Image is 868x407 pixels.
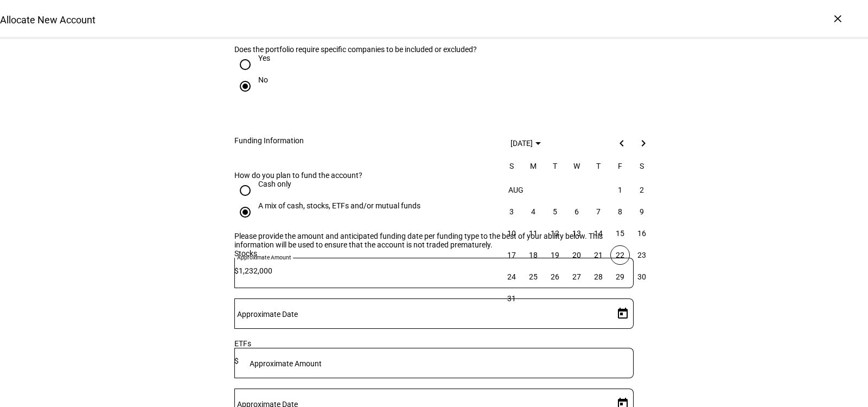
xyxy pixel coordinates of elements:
span: M [530,162,537,170]
span: 3 [502,202,521,221]
button: August 26, 2025 [544,266,566,288]
button: August 3, 2025 [501,201,522,222]
span: 9 [632,202,652,221]
button: August 20, 2025 [566,244,588,266]
span: [DATE] [510,139,533,148]
span: 1 [610,180,630,200]
span: 21 [589,245,608,265]
button: Next month [633,132,654,154]
span: 29 [610,267,630,287]
span: 16 [632,224,652,243]
span: 22 [610,245,630,265]
span: W [573,162,580,170]
span: 6 [567,202,586,221]
button: Previous month [611,132,633,154]
span: 31 [502,289,521,308]
button: August 31, 2025 [501,288,522,309]
button: August 18, 2025 [522,244,544,266]
span: 28 [589,267,608,287]
span: 14 [589,224,608,243]
span: 24 [502,267,521,287]
button: August 17, 2025 [501,244,522,266]
span: 17 [502,245,521,265]
span: 26 [545,267,565,287]
span: 15 [610,224,630,243]
button: August 13, 2025 [566,222,588,244]
span: 18 [524,245,543,265]
button: August 12, 2025 [544,222,566,244]
span: 4 [524,202,543,221]
button: August 22, 2025 [609,244,631,266]
button: August 11, 2025 [522,222,544,244]
button: August 29, 2025 [609,266,631,288]
span: 12 [545,224,565,243]
button: August 9, 2025 [631,201,653,222]
button: August 2, 2025 [631,179,653,201]
button: August 6, 2025 [566,201,588,222]
span: 30 [632,267,652,287]
span: 10 [502,224,521,243]
span: 8 [610,202,630,221]
button: August 10, 2025 [501,222,522,244]
span: T [596,162,601,170]
button: August 28, 2025 [588,266,609,288]
button: August 23, 2025 [631,244,653,266]
span: 13 [567,224,586,243]
span: S [509,162,514,170]
span: 5 [545,202,565,221]
span: 20 [567,245,586,265]
button: August 30, 2025 [631,266,653,288]
span: 23 [632,245,652,265]
span: F [618,162,622,170]
button: August 7, 2025 [588,201,609,222]
span: 27 [567,267,586,287]
button: August 4, 2025 [522,201,544,222]
button: August 5, 2025 [544,201,566,222]
button: August 8, 2025 [609,201,631,222]
button: August 24, 2025 [501,266,522,288]
span: S [640,162,644,170]
button: August 21, 2025 [588,244,609,266]
span: 11 [524,224,543,243]
td: AUG [501,179,609,201]
button: Choose month and year [504,132,547,154]
button: August 14, 2025 [588,222,609,244]
button: August 16, 2025 [631,222,653,244]
span: T [553,162,557,170]
button: August 15, 2025 [609,222,631,244]
span: 19 [545,245,565,265]
button: August 27, 2025 [566,266,588,288]
button: August 19, 2025 [544,244,566,266]
button: August 1, 2025 [609,179,631,201]
button: August 25, 2025 [522,266,544,288]
span: 7 [589,202,608,221]
span: 2 [632,180,652,200]
span: 25 [524,267,543,287]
